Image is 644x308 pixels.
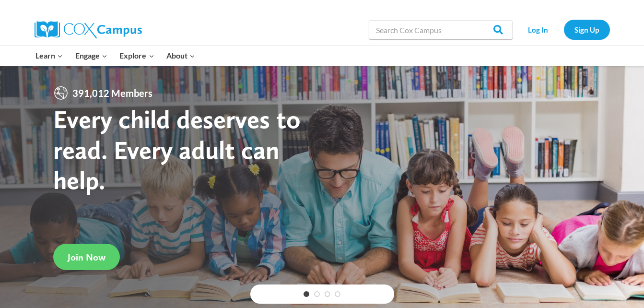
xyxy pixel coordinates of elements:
a: 2 [314,291,320,297]
nav: Primary Navigation [30,46,201,66]
span: About [166,49,195,62]
nav: Secondary Navigation [517,20,610,39]
strong: Every child deserves to read. Every adult can help. [53,104,301,195]
a: 1 [304,291,309,297]
a: Join Now [53,244,120,270]
a: 4 [335,291,340,297]
img: Cox Campus [35,21,142,38]
span: 391,012 Members [69,85,156,101]
a: Log In [517,20,559,39]
span: Join Now [68,251,105,263]
a: 3 [325,291,330,297]
span: Explore [119,49,154,62]
input: Search Cox Campus [369,20,513,39]
a: Sign Up [564,20,610,39]
span: Learn [35,49,63,62]
span: Engage [75,49,107,62]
